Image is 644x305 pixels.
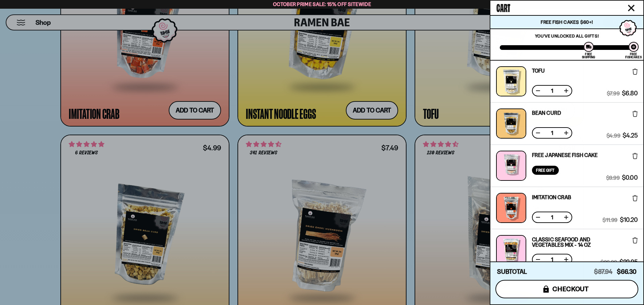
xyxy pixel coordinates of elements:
span: $9.99 [606,175,620,181]
span: checkout [552,285,589,293]
span: $6.80 [622,90,638,96]
div: Free Fishcakes [625,53,642,59]
span: $87.94 [594,268,612,276]
span: $4.99 [606,133,620,139]
span: $7.99 [607,90,620,96]
span: $10.20 [620,217,638,223]
span: 1 [547,130,557,136]
span: $26.99 [600,259,617,265]
a: Free Japanese Fish Cake [532,152,598,158]
a: Bean Curd [532,110,561,116]
span: 1 [547,88,557,93]
h4: Subtotal [497,269,527,275]
div: Free Shipping [582,53,595,59]
button: checkout [495,280,638,298]
a: Tofu [532,68,545,73]
span: 1 [547,257,557,262]
span: Cart [496,0,510,14]
div: Free Gift [532,166,559,175]
span: $0.00 [622,175,638,181]
a: Classic Seafood and Vegetables Mix - 14 OZ [532,237,600,247]
span: $11.99 [602,217,617,223]
span: $22.95 [620,259,638,265]
span: Free Fish Cakes $60+! [541,19,593,25]
span: $66.30 [617,268,637,276]
span: 1 [547,215,557,220]
button: Close cart [626,3,636,13]
a: Imitation Crab [532,195,571,200]
span: October Prime Sale: 15% off Sitewide [273,1,371,7]
span: $4.25 [623,133,638,139]
p: You've unlocked all gifts! [500,33,634,39]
